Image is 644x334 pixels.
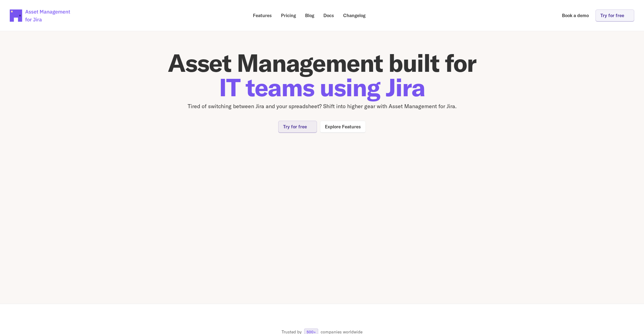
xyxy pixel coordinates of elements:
a: Docs [319,9,338,21]
p: Book a demo [562,13,589,18]
h1: Asset Management built for [139,51,505,100]
a: Try for free [278,121,317,133]
a: Explore Features [320,121,366,133]
p: Try for free [283,124,307,129]
p: Docs [323,13,334,18]
a: Features [249,9,276,21]
p: Changelog [343,13,365,18]
a: Book a demo [558,9,593,21]
span: IT teams using Jira [219,72,425,103]
a: Try for free [595,9,634,21]
a: Pricing [277,9,300,21]
p: Try for free [600,13,624,18]
p: Explore Features [325,124,361,129]
p: Tired of switching between Jira and your spreadsheet? Shift into higher gear with Asset Managemen... [139,102,505,111]
a: Blog [301,9,318,21]
p: Features [253,13,272,18]
a: Changelog [339,9,370,21]
p: Pricing [281,13,296,18]
p: 500+ [307,330,316,334]
p: Blog [305,13,314,18]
